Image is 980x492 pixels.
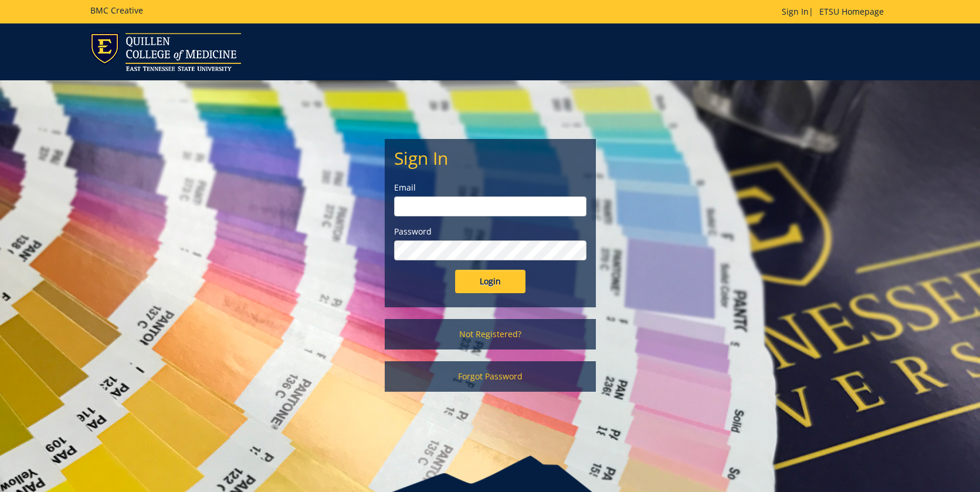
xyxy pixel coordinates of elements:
p: | [782,6,890,18]
input: Login [455,270,525,293]
img: ETSU logo [90,33,241,71]
a: ETSU Homepage [813,6,890,17]
a: Not Registered? [385,319,596,350]
a: Forgot Password [385,361,596,392]
h5: BMC Creative [90,6,143,15]
a: Sign In [782,6,809,17]
label: Email [394,182,586,194]
label: Password [394,226,586,237]
h2: Sign In [394,148,586,168]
